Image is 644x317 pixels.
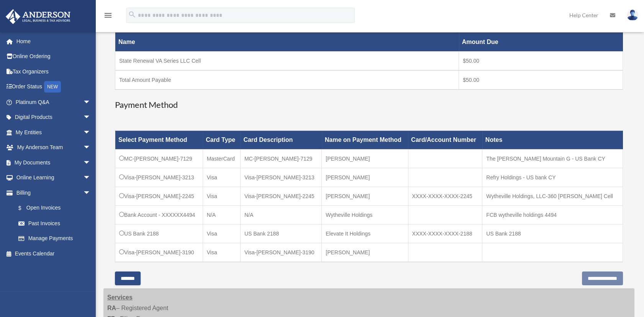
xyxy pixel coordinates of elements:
td: N/A [203,206,240,224]
td: [PERSON_NAME] [322,243,408,262]
td: [PERSON_NAME] [322,168,408,187]
td: Refry Holdings - US bank CY [482,168,623,187]
td: N/A [240,206,321,224]
a: Past Invoices [11,216,98,231]
td: $50.00 [459,70,623,89]
th: Select Payment Method [115,131,203,150]
span: arrow_drop_down [83,94,98,110]
a: Events Calendar [5,246,102,261]
th: Name [115,33,459,51]
td: $50.00 [459,51,623,70]
img: User Pic [627,10,638,21]
td: Bank Account - XXXXXX4494 [115,206,203,224]
td: Visa-[PERSON_NAME]-2245 [115,187,203,206]
i: menu [103,11,113,20]
td: Visa-[PERSON_NAME]-3190 [240,243,321,262]
a: Digital Productsarrow_drop_down [5,110,102,125]
a: Manage Payments [11,231,98,246]
td: Wytheville Holdings [322,206,408,224]
a: menu [103,13,113,20]
i: search [128,10,136,19]
td: Visa-[PERSON_NAME]-3213 [115,168,203,187]
a: Billingarrow_drop_down [5,185,98,200]
span: arrow_drop_down [83,140,98,156]
td: Visa [203,187,240,206]
td: XXXX-XXXX-XXXX-2188 [408,224,482,243]
td: State Renewal VA Series LLC Cell [115,51,459,70]
td: US Bank 2188 [240,224,321,243]
td: Total Amount Payable [115,70,459,89]
a: My Anderson Teamarrow_drop_down [5,140,102,155]
span: $ [23,203,26,213]
th: Amount Due [459,33,623,51]
span: arrow_drop_down [83,185,98,201]
td: US Bank 2188 [115,224,203,243]
td: US Bank 2188 [482,224,623,243]
th: Card Description [240,131,321,150]
a: Tax Organizers [5,64,102,79]
td: MC-[PERSON_NAME]-7129 [240,150,321,168]
td: [PERSON_NAME] [322,187,408,206]
td: Visa [203,224,240,243]
span: arrow_drop_down [83,170,98,186]
td: Visa [203,168,240,187]
div: NEW [44,81,61,93]
a: Online Ordering [5,49,102,64]
a: My Entitiesarrow_drop_down [5,125,102,140]
th: Notes [482,131,623,150]
a: Online Learningarrow_drop_down [5,170,102,185]
td: Visa [203,243,240,262]
td: Wytheville Holdings, LLC-360 [PERSON_NAME] Cell [482,187,623,206]
a: Order StatusNEW [5,79,102,95]
th: Card Type [203,131,240,150]
td: Visa-[PERSON_NAME]-2245 [240,187,321,206]
th: Card/Account Number [408,131,482,150]
span: arrow_drop_down [83,110,98,125]
img: Anderson Advisors Platinum Portal [3,9,73,24]
td: Visa-[PERSON_NAME]-3190 [115,243,203,262]
strong: RA [107,305,116,311]
a: Home [5,34,102,49]
td: [PERSON_NAME] [322,150,408,168]
a: $Open Invoices [11,200,95,216]
th: Name on Payment Method [322,131,408,150]
td: MC-[PERSON_NAME]-7129 [115,150,203,168]
td: Visa-[PERSON_NAME]-3213 [240,168,321,187]
td: FCB wytheville holdings 4494 [482,206,623,224]
a: Platinum Q&Aarrow_drop_down [5,94,102,110]
td: MasterCard [203,150,240,168]
a: My Documentsarrow_drop_down [5,155,102,170]
strong: Services [107,294,133,301]
h3: Payment Method [115,99,623,111]
td: XXXX-XXXX-XXXX-2245 [408,187,482,206]
td: Elevate It Holdings [322,224,408,243]
td: The [PERSON_NAME] Mountain G - US Bank CY [482,150,623,168]
span: arrow_drop_down [83,155,98,171]
span: arrow_drop_down [83,125,98,140]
